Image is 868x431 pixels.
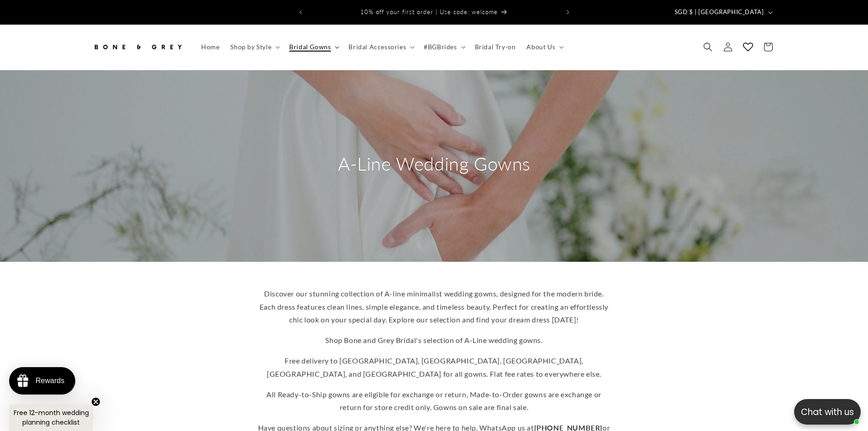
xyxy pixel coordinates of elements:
span: #BGBrides [424,43,457,51]
span: Free 12-month wedding planning checklist [14,408,89,427]
p: Shop Bone and Grey Bridal's selection of A-Line wedding gowns. [256,334,612,347]
h2: A-Line Wedding Gowns [338,152,530,176]
button: Close teaser [91,397,100,406]
p: Discover our stunning collection of A-line minimalist wedding gowns, designed for the modern brid... [256,287,612,327]
summary: Search [698,37,718,57]
button: Previous announcement [291,4,311,21]
button: SGD $ | [GEOGRAPHIC_DATA] [669,4,776,21]
span: 10% off your first order | Use code: welcome [360,8,498,16]
img: Bone and Grey Bridal [92,37,183,57]
div: Free 12-month wedding planning checklistClose teaser [9,405,93,431]
summary: #BGBrides [418,37,469,57]
span: Shop by Style [230,43,271,51]
span: SGD $ | [GEOGRAPHIC_DATA] [675,8,764,17]
summary: Shop by Style [225,37,284,57]
span: Bridal Accessories [348,43,406,51]
p: Chat with us [794,405,861,419]
p: Free delivery to [GEOGRAPHIC_DATA], [GEOGRAPHIC_DATA], [GEOGRAPHIC_DATA], [GEOGRAPHIC_DATA], and ... [256,354,612,381]
p: All Ready-to-Ship gowns are eligible for exchange or return, Made-to-Order gowns are exchange or ... [256,388,612,415]
summary: About Us [521,37,567,57]
div: Rewards [36,377,64,385]
a: Bone and Grey Bridal [88,34,187,61]
button: Next announcement [558,4,578,21]
summary: Bridal Gowns [284,37,343,57]
a: Home [196,37,225,57]
button: Open chatbox [794,399,861,425]
span: Bridal Gowns [289,43,331,51]
a: Bridal Try-on [469,37,521,57]
summary: Bridal Accessories [343,37,418,57]
span: About Us [526,43,555,51]
span: Bridal Try-on [475,43,516,51]
span: Home [201,43,219,51]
